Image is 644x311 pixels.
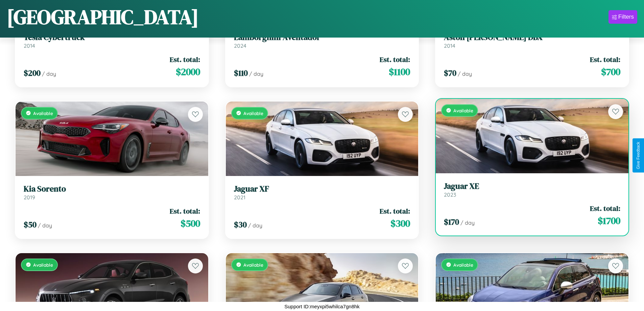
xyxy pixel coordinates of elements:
span: $ 1100 [389,65,410,79]
div: Give Feedback [636,142,641,169]
span: $ 170 [444,216,459,227]
div: Filters [618,14,634,20]
span: / day [249,70,263,77]
span: Available [33,110,53,116]
span: $ 200 [24,67,41,79]
span: 2014 [444,42,455,49]
span: Est. total: [170,206,200,216]
span: $ 70 [444,67,456,79]
a: Lamborghini Aventador2024 [234,32,410,49]
span: / day [458,70,472,77]
span: $ 50 [24,219,37,230]
span: 2021 [234,194,245,201]
a: Kia Sorento2019 [24,184,200,201]
span: $ 700 [601,65,620,79]
span: Est. total: [380,206,410,216]
span: / day [42,70,56,77]
span: / day [460,219,475,226]
span: 2019 [24,194,35,201]
span: 2014 [24,42,35,49]
span: / day [248,222,262,229]
span: Available [33,262,53,268]
span: 2024 [234,42,246,49]
span: $ 2000 [176,65,200,79]
h3: Jaguar XF [234,184,410,194]
span: $ 1700 [598,214,620,227]
span: Est. total: [590,203,620,213]
span: $ 30 [234,219,247,230]
a: Tesla Cybertruck2014 [24,32,200,49]
h3: Tesla Cybertruck [24,32,200,42]
span: / day [38,222,52,229]
a: Jaguar XF2021 [234,184,410,201]
span: Available [243,110,263,116]
button: Filters [609,10,637,24]
span: Available [453,262,473,268]
span: $ 300 [390,217,410,230]
h1: [GEOGRAPHIC_DATA] [7,3,199,31]
h3: Jaguar XE [444,181,620,191]
span: 2023 [444,191,456,198]
span: Available [453,108,473,113]
span: Est. total: [380,54,410,64]
h3: Lamborghini Aventador [234,32,410,42]
span: Est. total: [590,54,620,64]
span: $ 110 [234,67,248,79]
p: Support ID: meyxpi5whilca7gn8hk [284,302,360,311]
h3: Kia Sorento [24,184,200,194]
span: Est. total: [170,54,200,64]
h3: Aston [PERSON_NAME] DBX [444,32,620,42]
span: $ 500 [181,217,200,230]
span: Available [243,262,263,268]
a: Jaguar XE2023 [444,181,620,198]
a: Aston [PERSON_NAME] DBX2014 [444,32,620,49]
